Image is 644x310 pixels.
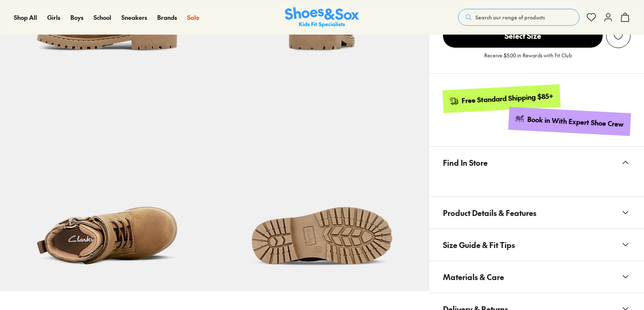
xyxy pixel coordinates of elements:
a: Free Standard Shipping $85+ [442,84,560,113]
span: Product Details & Features [443,200,537,225]
button: Select Size [443,24,603,48]
a: Sneakers [121,13,147,22]
span: Select Size [443,24,603,48]
a: Boys [70,13,83,22]
span: Boys [70,13,83,22]
img: SNS_Logo_Responsive.svg [285,7,359,28]
span: Find In Store [443,150,488,175]
button: Materials & Care [429,261,644,293]
span: Girls [47,13,60,22]
div: Book in With Expert Shoe Crew [527,115,624,129]
button: Size Guide & Fit Tips [429,229,644,261]
button: Add to Wishlist [606,24,631,48]
span: Sneakers [121,13,147,22]
iframe: Find in Store [443,178,631,186]
button: Find In Store [429,147,644,178]
span: Shop All [14,13,37,22]
a: School [94,13,111,22]
span: Size Guide & Fit Tips [443,232,515,257]
a: Shop All [14,13,37,22]
span: Materials & Care [443,264,504,289]
a: Brands [157,13,177,22]
p: Receive $5.00 in Rewards with Fit Club [484,51,572,67]
a: Sale [187,13,199,22]
div: Free Standard Shipping $85+ [461,91,553,105]
span: Brands [157,13,177,22]
span: School [94,13,111,22]
a: Girls [47,13,60,22]
a: Book in With Expert Shoe Crew [508,107,631,136]
button: Product Details & Features [429,197,644,229]
span: Search our range of products [475,13,545,21]
button: Search our range of products [458,9,580,26]
img: 9-531095_1 [215,76,429,291]
a: Shoes & Sox [285,7,359,28]
span: Sale [187,13,199,22]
